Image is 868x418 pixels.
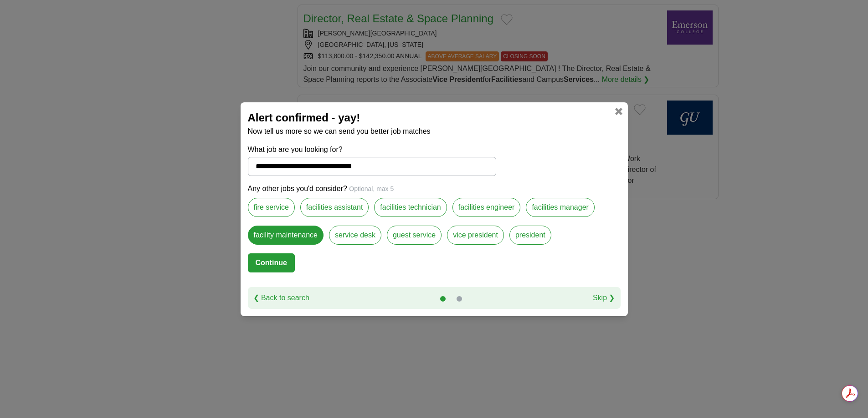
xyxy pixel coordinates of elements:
label: facility maintenance [248,226,324,245]
label: vice president [447,226,504,245]
p: Any other jobs you'd consider? [248,183,621,194]
label: president [509,226,551,245]
label: guest service [387,226,442,245]
p: Now tell us more so we can send you better job matches [248,126,621,137]
label: facilities engineer [452,198,521,217]
a: ❮ Back to search [253,292,309,303]
h2: Alert confirmed - yay! [248,110,621,126]
label: facilities assistant [300,198,369,217]
label: fire service [248,198,295,217]
label: service desk [329,226,381,245]
label: facilities manager [526,198,595,217]
button: Continue [248,253,295,272]
label: What job are you looking for? [248,144,496,155]
a: Skip ❯ [593,292,615,303]
span: Optional, max 5 [349,185,394,192]
label: facilities technician [374,198,447,217]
